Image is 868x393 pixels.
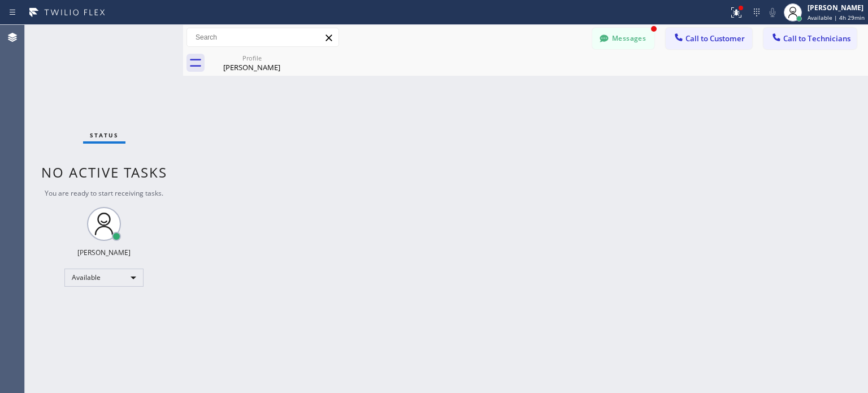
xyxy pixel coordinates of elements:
div: Available [64,269,144,287]
input: Search [187,28,338,46]
span: Call to Technicians [783,33,850,44]
span: Call to Customer [685,33,745,44]
div: [PERSON_NAME] [808,3,865,12]
div: Profile [209,54,294,62]
div: Lisa Podell [209,50,294,76]
span: You are ready to start receiving tasks. [45,188,163,198]
div: [PERSON_NAME] [209,62,294,72]
span: Status [90,131,119,139]
span: No active tasks [41,163,167,182]
button: Call to Customer [666,28,752,49]
div: [PERSON_NAME] [77,248,131,257]
button: Mute [765,5,780,20]
button: Messages [592,28,654,49]
button: Call to Technicians [763,28,857,49]
span: Available | 4h 29min [808,14,865,21]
